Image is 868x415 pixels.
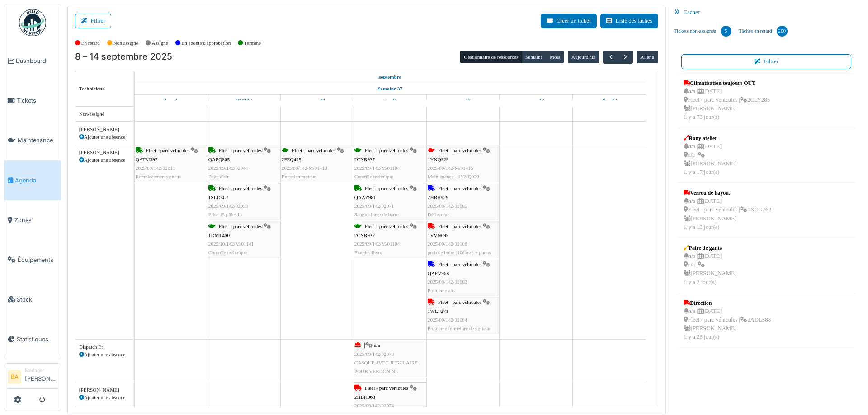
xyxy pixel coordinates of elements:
[79,394,129,401] div: Ajouter une absence
[152,39,168,47] label: Assigné
[365,385,408,391] span: Fleet - parc véhicules
[25,367,57,387] li: [PERSON_NAME]
[292,148,335,153] span: Fleet - parc véhicules
[113,39,138,47] label: Non assigné
[8,367,57,389] a: BA Manager[PERSON_NAME]
[354,146,425,181] div: |
[460,51,522,63] button: Gestionnaire de ressources
[14,216,57,224] span: Zones
[136,165,175,171] span: 2025/09/142/02011
[428,157,449,162] span: 1YNQ929
[376,83,405,94] a: Semaine 37
[438,224,481,229] span: Fleet - parc véhicules
[354,157,375,162] span: 2CNR937
[4,240,61,280] a: Équipements
[428,270,449,276] span: QAFV968
[354,360,418,374] span: CASQUE AVEC JUGULAIRE POUR VERDON NL
[25,367,57,374] div: Manager
[684,79,770,87] div: Climatisation toujours OUT
[8,370,21,384] li: BA
[428,326,491,331] span: Problème fermeture de porte ar
[4,280,61,319] a: Stock
[670,6,863,19] div: Cacher
[428,288,455,293] span: Problème abs
[307,95,327,106] a: 10 septembre 2025
[354,203,394,209] span: 2025/09/142/02071
[4,200,61,240] a: Zones
[17,96,57,105] span: Tickets
[354,165,400,171] span: 2025/09/142/M/01104
[428,241,467,247] span: 2025/09/142/02108
[79,149,129,156] div: [PERSON_NAME]
[75,51,172,62] h2: 8 – 14 septembre 2025
[681,77,772,124] a: Climatisation toujours OUT n/a |[DATE] Fleet - parc véhicules |2CLY285 [PERSON_NAME]Il y a 73 jou...
[735,19,791,43] a: Tâches en retard
[4,121,61,160] a: Maintenance
[599,95,619,106] a: 14 septembre 2025
[428,279,467,284] span: 2025/09/142/02083
[4,160,61,200] a: Agenda
[546,51,564,63] button: Mois
[428,212,449,217] span: Déflecteur
[438,186,481,191] span: Fleet - parc véhicules
[208,212,243,217] span: Prise 15 pôles hs
[79,343,129,351] div: Dispatch Et
[354,233,375,238] span: 2CNR937
[681,132,739,179] a: Rony atelier n/a |[DATE] n/a | [PERSON_NAME]Il y a 17 jour(s)
[428,308,448,314] span: 1WLP271
[681,54,852,69] button: Filtrer
[4,319,61,359] a: Statistiques
[146,148,189,153] span: Fleet - parc véhicules
[428,222,498,257] div: |
[453,95,473,106] a: 12 septembre 2025
[208,250,247,255] span: Contrôle technique
[136,146,206,181] div: |
[637,51,658,63] button: Aller à
[4,81,61,121] a: Tickets
[618,51,633,64] button: Suivant
[428,317,467,322] span: 2025/09/142/02084
[282,157,302,162] span: 2FEQ495
[15,176,57,185] span: Agenda
[354,174,393,179] span: Contrôle technique
[354,195,376,200] span: QAAZ981
[428,250,491,255] span: prob de boite (10ème ) + pneus
[428,260,498,295] div: |
[365,186,408,191] span: Fleet - parc véhicules
[79,351,129,359] div: Ajouter une absence
[208,203,248,209] span: 2025/09/142/02053
[79,133,129,141] div: Ajouter une absence
[18,136,57,145] span: Maintenance
[208,233,230,238] span: 1DMT400
[354,351,394,357] span: 2025/09/142/02073
[600,14,658,28] button: Liste des tâches
[208,222,279,257] div: |
[81,39,100,47] label: En retard
[282,165,327,171] span: 2025/09/142/M/01413
[208,157,230,162] span: QAPQ865
[354,184,425,219] div: |
[568,51,599,63] button: Aujourd'hui
[219,148,262,153] span: Fleet - parc véhicules
[684,87,770,122] div: n/a | [DATE] Fleet - parc véhicules | 2CLY285 [PERSON_NAME] Il y a 73 jour(s)
[438,148,481,153] span: Fleet - parc véhicules
[244,39,261,47] label: Terminé
[541,14,597,28] button: Créer un ticket
[219,224,262,229] span: Fleet - parc véhicules
[79,86,104,91] span: Techniciens
[19,9,46,36] img: Badge_color-CXgf-gQk.svg
[670,19,735,43] a: Tickets non-assignés
[79,110,129,118] div: Non-assigné
[354,403,394,408] span: 2025/09/142/02074
[208,146,279,181] div: |
[438,261,481,267] span: Fleet - parc véhicules
[282,146,352,181] div: |
[684,134,737,142] div: Rony atelier
[777,26,788,37] div: 200
[354,222,425,257] div: |
[681,242,739,289] a: Paire de gants n/a |[DATE] n/a | [PERSON_NAME]Il y a 2 jour(s)
[428,298,498,333] div: |
[163,95,179,106] a: 8 septembre 2025
[354,212,399,217] span: Sangle tirage de barre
